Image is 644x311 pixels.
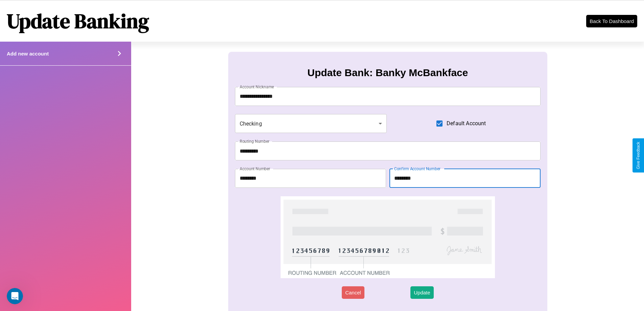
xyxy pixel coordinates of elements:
label: Account Nickname [240,84,274,90]
label: Confirm Account Number [394,166,440,172]
label: Routing Number [240,138,269,144]
button: Cancel [342,286,364,299]
label: Account Number [240,166,270,172]
div: Give Feedback [636,142,641,169]
img: check [281,196,495,278]
button: Update [410,286,433,299]
h4: Add new account [7,51,49,57]
div: Checking [235,114,387,133]
iframe: Intercom live chat [7,288,23,304]
h1: Update Banking [7,7,149,35]
h3: Update Bank: Banky McBankface [307,67,468,79]
button: Back To Dashboard [586,15,637,27]
span: Default Account [447,119,486,128]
